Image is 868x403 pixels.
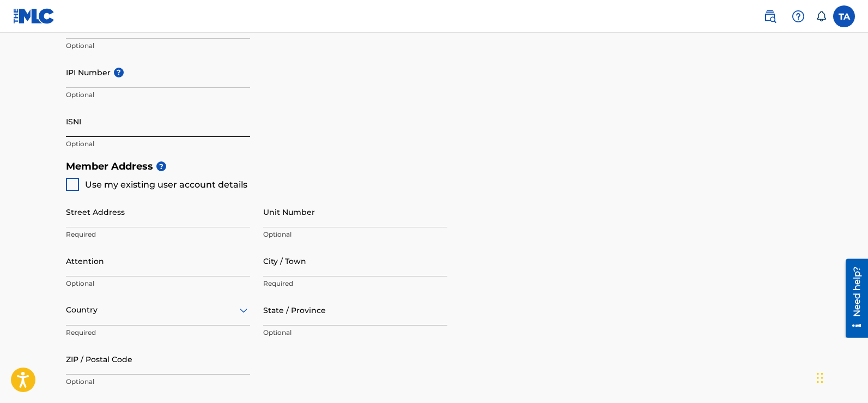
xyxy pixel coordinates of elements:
[792,10,805,23] img: help
[263,279,447,288] p: Required
[156,161,166,171] span: ?
[763,10,776,23] img: search
[66,230,250,239] p: Required
[833,5,855,27] div: User Menu
[817,362,823,394] div: Drag
[66,328,250,338] p: Required
[263,230,447,239] p: Optional
[66,139,250,149] p: Optional
[759,5,781,27] a: Public Search
[66,90,250,100] p: Optional
[263,328,447,338] p: Optional
[816,11,827,22] div: Notifications
[787,5,809,27] div: Help
[114,68,124,77] span: ?
[66,41,250,51] p: Optional
[66,377,250,387] p: Optional
[66,155,803,178] h5: Member Address
[814,351,868,403] iframe: Chat Widget
[12,8,27,58] div: Need help?
[66,279,250,288] p: Optional
[85,179,247,190] span: Use my existing user account details
[837,259,868,338] iframe: Resource Center
[13,8,55,24] img: MLC Logo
